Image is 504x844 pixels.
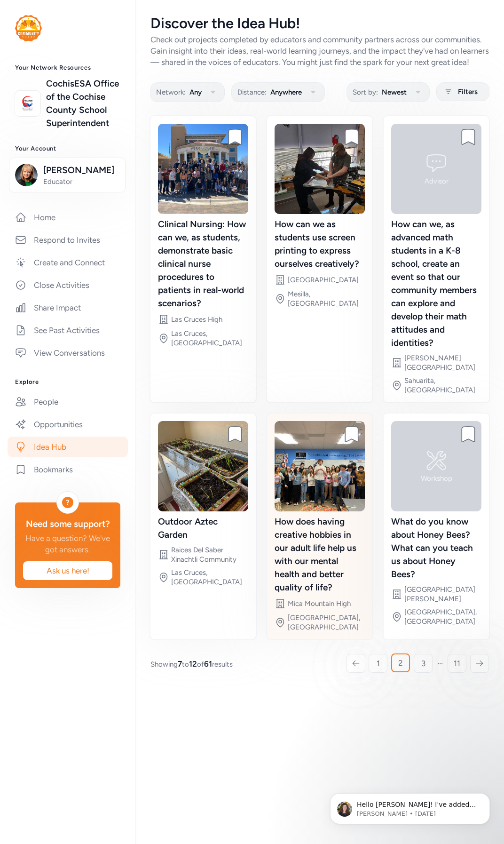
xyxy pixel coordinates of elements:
span: [PERSON_NAME] [43,164,119,177]
a: Close Activities [8,275,128,295]
span: Sort by: [353,87,378,98]
div: Raices Del Saber Xinachtli Community [171,545,248,564]
div: Las Cruces, [GEOGRAPHIC_DATA] [171,329,248,348]
h3: Your Account [15,145,120,152]
span: 2 [398,657,403,669]
span: Newest [382,87,407,98]
span: 3 [421,658,425,669]
a: 1 [369,654,387,673]
div: [GEOGRAPHIC_DATA] [288,275,359,285]
a: 3 [414,654,433,673]
span: Distance: [237,87,267,98]
span: 7 [178,659,182,669]
button: Distance:Anywhere [231,82,325,102]
button: Sort by:Newest [346,82,430,102]
a: Respond to Invites [8,230,128,250]
a: CochisESA Office of the Cochise County School Superintendent [46,77,120,130]
div: Discover the Idea Hub! [150,15,489,32]
a: Opportunities [8,414,128,435]
img: logo [17,93,38,114]
span: Any [189,87,202,98]
h3: Explore [15,378,120,386]
div: Workshop [421,474,452,483]
span: Network: [156,87,186,98]
div: Las Cruces, [GEOGRAPHIC_DATA] [171,568,248,587]
img: image [275,421,365,511]
a: Create and Connect [8,252,128,273]
button: Ask us here! [23,561,113,581]
span: 61 [204,659,212,669]
span: Showing to of results [150,658,233,669]
button: Network:Any [150,82,225,102]
div: Check out projects completed by educators and community partners across our communities. Gain ins... [150,34,489,68]
div: ? [62,497,73,508]
img: image [275,124,365,214]
span: Anywhere [270,87,302,98]
button: [PERSON_NAME]Educator [9,158,126,192]
div: How does having creative hobbies in our adult life help us with our mental health and better qual... [275,515,365,594]
span: 1 [377,658,380,669]
div: Las Cruces High [171,315,222,324]
span: Filters [458,86,478,97]
a: View Conversations [8,342,128,363]
img: image [158,124,248,214]
span: Ask us here! [31,565,105,576]
a: Share Impact [8,297,128,318]
a: People [8,391,128,412]
div: Have a question? We've got answers. [23,533,113,555]
a: Home [8,207,128,228]
div: How can we as students use screen printing to express ourselves creatively? [275,218,365,271]
div: [PERSON_NAME][GEOGRAPHIC_DATA] [404,353,481,372]
div: Mica Mountain High [288,599,351,608]
a: Idea Hub [8,437,128,457]
div: How can we, as advanced math students in a K-8 school, create an event so that our community memb... [391,218,481,350]
a: 11 [448,654,466,673]
iframe: Intercom notifications message [316,773,504,839]
h3: Your Network Resources [15,64,120,72]
img: image [158,421,248,511]
div: Mesilla, [GEOGRAPHIC_DATA] [288,289,365,308]
div: [GEOGRAPHIC_DATA], [GEOGRAPHIC_DATA] [404,607,481,626]
a: Bookmarks [8,459,128,480]
div: Need some support? [23,518,113,531]
img: logo [15,15,42,41]
div: Outdoor Aztec Garden [158,515,248,541]
a: See Past Activities [8,320,128,341]
div: [GEOGRAPHIC_DATA][PERSON_NAME] [404,585,481,604]
div: Sahuarita, [GEOGRAPHIC_DATA] [404,376,481,395]
span: 11 [454,658,460,669]
span: Educator [43,177,119,186]
div: What do you know about Honey Bees? What can you teach us about Honey Bees? [391,515,481,581]
div: [GEOGRAPHIC_DATA], [GEOGRAPHIC_DATA] [288,613,365,632]
div: Clinical Nursing: How can we, as students, demonstrate basic clinical nurse procedures to patient... [158,218,248,310]
div: Advisor [425,176,449,186]
span: 12 [189,659,197,669]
